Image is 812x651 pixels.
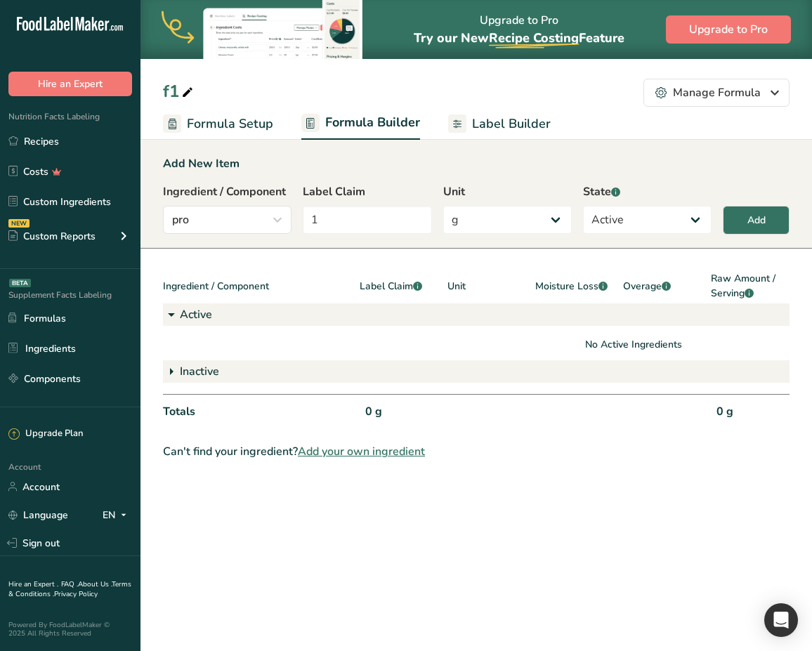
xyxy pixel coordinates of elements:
div: NEW [8,219,30,228]
span: Add your own ingredient [298,443,425,460]
button: Manage Formula [643,79,790,107]
div: f1 [163,79,196,104]
div: Add [747,213,766,228]
span: Upgrade to Pro [689,21,768,38]
a: Terms & Conditions . [8,579,131,599]
button: Upgrade to Pro [666,15,791,44]
span: Try our New Feature [414,29,624,46]
a: Label Builder [448,108,551,140]
span: Moisture Loss [535,279,608,294]
span: Label Claim [360,279,422,294]
label: Ingredient / Component [163,183,292,200]
span: Formula Builder [325,113,420,132]
label: Unit [443,183,572,200]
div: Upgrade Plan [8,427,83,441]
span: Label Builder [472,114,551,133]
div: EN [103,506,132,523]
span: Raw Amount / Serving [711,271,792,301]
button: pro [163,206,292,234]
div: Totals [163,403,353,432]
a: Language [8,503,68,527]
span: Recipe Costing [489,29,579,46]
a: Privacy Policy [54,589,98,599]
label: State [583,183,712,200]
div: Powered By FoodLabelMaker © 2025 All Rights Reserved [8,621,132,638]
label: Label Claim [303,183,431,200]
span: Overage [623,279,671,294]
a: About Us . [78,579,112,589]
div: 0 g [711,403,792,432]
div: Add New Item [163,155,790,172]
div: Unit [447,271,528,303]
a: Formula Builder [301,107,420,140]
button: Add [723,206,790,235]
div: Manage Formula [655,84,778,101]
div: 0 g [360,403,440,432]
a: FAQ . [61,579,78,589]
div: Can't find your ingredient? [163,443,790,460]
a: Formula Setup [163,108,273,140]
button: Hire an Expert [8,72,132,96]
div: BETA [9,279,31,287]
div: Upgrade to Pro [414,1,624,59]
div: Ingredient / Component [163,271,353,303]
a: Hire an Expert . [8,579,58,589]
div: Custom Reports [8,229,96,244]
span: pro [172,211,189,228]
span: Formula Setup [187,114,273,133]
div: Open Intercom Messenger [764,603,798,637]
